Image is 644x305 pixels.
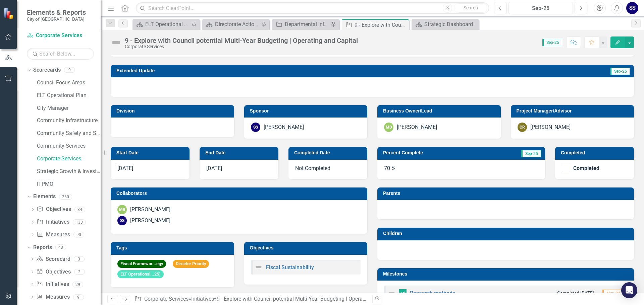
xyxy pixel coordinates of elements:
[73,232,84,238] div: 93
[288,160,367,179] div: Not Completed
[27,48,94,60] input: Search Below...
[33,66,61,74] a: Scorecards
[27,8,86,16] span: Elements & Reports
[266,264,314,271] a: Fiscal Sustainability
[37,92,101,99] a: ELT Operational Plan
[37,130,101,137] a: Community Safety and Social Services
[130,217,170,225] div: [PERSON_NAME]
[125,44,358,49] div: Corporate Services
[117,216,127,225] div: SS
[37,142,101,150] a: Community Services
[355,21,407,29] div: 9 - Explore with Council potential Multi-Year Budgeting | Operating and Capital
[530,124,571,131] div: [PERSON_NAME]
[37,79,101,87] a: Council Focus Areas
[74,207,85,212] div: 34
[116,245,231,250] h3: Tags
[37,117,101,125] a: Community Infrastructure
[454,3,487,13] button: Search
[72,282,83,287] div: 29
[250,108,364,113] h3: Sponsor
[274,20,329,28] a: Departmental Initiatives
[36,268,70,276] a: Objectives
[205,150,275,155] h3: End Date
[285,20,329,28] div: Departmental Initiatives
[217,296,400,302] div: 9 - Explore with Council potential Multi-Year Budgeting | Operating and Capital
[116,108,231,113] h3: Division
[73,294,84,300] div: 9
[383,272,631,277] h3: Milestones
[517,108,631,113] h3: Project Manager/Advisor
[130,206,170,214] div: [PERSON_NAME]
[116,191,364,196] h3: Collaborators
[74,256,85,262] div: 3
[37,155,101,163] a: Corporate Services
[27,16,86,22] small: City of [GEOGRAPHIC_DATA]
[37,231,70,239] a: Measures
[145,20,190,28] div: ELT Operational Plan
[33,193,56,201] a: Elements
[37,180,101,188] a: ITPMO
[377,160,545,179] div: 70 %
[36,281,69,288] a: Initiatives
[621,282,637,298] div: Open Intercom Messenger
[125,37,358,44] div: 9 - Explore with Council potential Multi-Year Budgeting | Operating and Capital
[251,123,260,132] div: SS
[518,123,527,132] div: CR
[116,68,452,73] h3: Extended Update
[561,150,631,155] h3: Completed
[37,104,101,112] a: City Manager
[3,7,15,19] img: ClearPoint Strategy
[117,270,164,279] span: ELT Operational...25)
[557,290,594,296] small: Completed [DATE]
[134,20,190,28] a: ELT Operational Plan
[33,244,52,251] a: Reports
[117,260,166,268] span: Fiscal Framewor...egy
[144,296,189,302] a: Corporate Services
[464,5,478,10] span: Search
[424,20,477,28] div: Strategic Dashboard
[135,295,367,303] div: » »
[117,205,127,214] div: MB
[173,260,209,268] span: Director Priority
[384,123,393,132] div: MB
[250,245,364,250] h3: Objectives
[27,32,94,40] a: Corporate Services
[55,245,66,250] div: 43
[413,20,477,28] a: Strategic Dashboard
[206,165,222,171] span: [DATE]
[388,289,396,297] img: Not Defined
[74,269,85,275] div: 2
[383,231,631,236] h3: Children
[37,168,101,175] a: Strategic Growth & Investment
[215,20,259,28] div: Directorate Action Plan
[59,194,72,200] div: 260
[191,296,214,302] a: Initiatives
[116,150,186,155] h3: Start Date
[602,290,623,297] span: May-24
[117,165,133,171] span: [DATE]
[383,191,631,196] h3: Parents
[508,2,573,14] button: Sep-25
[73,219,86,225] div: 133
[383,150,488,155] h3: Percent Complete
[64,67,75,73] div: 9
[111,37,121,48] img: Not Defined
[294,150,364,155] h3: Completed Date
[383,108,497,113] h3: Business Owner/Lead
[397,124,437,131] div: [PERSON_NAME]
[204,20,259,28] a: Directorate Action Plan
[37,218,69,226] a: Initiatives
[136,2,489,14] input: Search ClearPoint...
[610,68,630,75] span: Sep-25
[255,263,263,271] img: Not Defined
[36,293,69,301] a: Measures
[521,150,541,157] span: Sep-25
[264,124,304,131] div: [PERSON_NAME]
[36,255,70,263] a: Scorecard
[626,2,638,14] button: SS
[542,39,562,46] span: Sep-25
[37,206,71,213] a: Objectives
[511,4,571,12] div: Sep-25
